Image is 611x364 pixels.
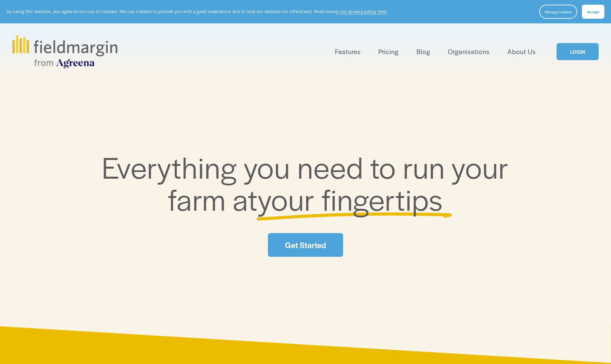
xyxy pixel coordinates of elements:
[557,43,599,60] a: LOGIN
[335,47,361,56] span: Features
[417,46,430,57] a: Blog
[102,146,516,219] span: Everything you need to run your farm at
[7,8,388,15] p: By using this website, you agree to our use of cookies. We use cookies to provide you with a grea...
[335,8,387,14] a: in our privacy policy here
[507,46,536,57] a: About Us
[12,35,117,68] img: fieldmargin.com
[587,9,599,14] span: Accept
[539,5,577,19] button: Manage cookies
[335,46,361,57] a: folder dropdown
[545,9,572,14] span: Manage cookies
[378,46,399,57] a: Pricing
[258,178,443,219] span: your fingertips
[268,233,343,257] a: Get Started
[448,46,490,57] a: Organisations
[582,5,604,19] button: Accept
